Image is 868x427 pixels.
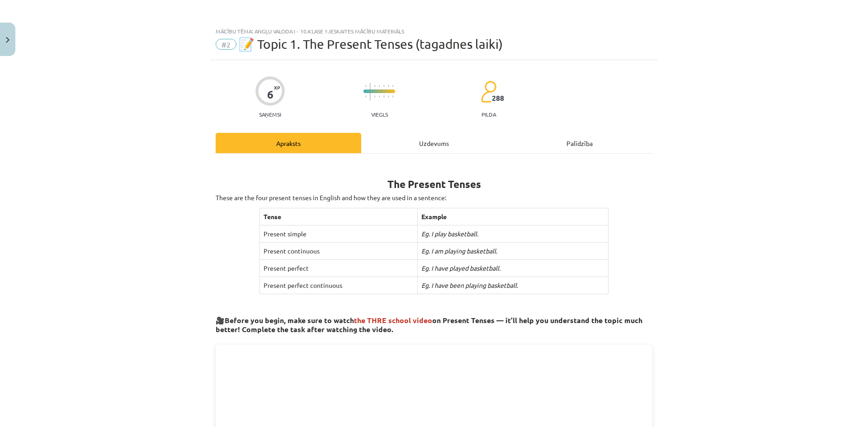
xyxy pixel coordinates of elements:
i: Eg. I play basketball. [421,230,478,238]
img: icon-short-line-57e1e144782c952c97e751825c79c345078a6d821885a25fce030b3d8c18986b.svg [392,85,393,87]
img: icon-short-line-57e1e144782c952c97e751825c79c345078a6d821885a25fce030b3d8c18986b.svg [365,95,366,98]
img: icon-short-line-57e1e144782c952c97e751825c79c345078a6d821885a25fce030b3d8c18986b.svg [392,95,393,98]
span: 288 [492,94,504,102]
td: Present perfect [259,260,417,277]
img: icon-short-line-57e1e144782c952c97e751825c79c345078a6d821885a25fce030b3d8c18986b.svg [379,85,380,87]
span: the THRE school video [354,315,432,325]
img: icon-short-line-57e1e144782c952c97e751825c79c345078a6d821885a25fce030b3d8c18986b.svg [383,95,384,98]
img: icon-long-line-d9ea69661e0d244f92f715978eff75569469978d946b2353a9bb055b3ed8787d.svg [370,83,371,100]
div: Uzdevums [361,133,507,153]
p: pilda [481,111,496,117]
td: Present perfect continuous [259,277,417,294]
i: Eg. I am playing basketball. [421,247,497,255]
img: students-c634bb4e5e11cddfef0936a35e636f08e4e9abd3cc4e673bd6f9a4125e45ecb1.svg [481,80,496,103]
img: icon-short-line-57e1e144782c952c97e751825c79c345078a6d821885a25fce030b3d8c18986b.svg [365,85,366,87]
p: Saņemsi [255,111,285,117]
strong: Before you begin, make sure to watch on Present Tenses — it’ll help you understand the topic much... [216,315,642,334]
p: These are the four present tenses in English and how they are used in a sentence: [216,193,652,202]
div: Mācību tēma: Angļu valoda i - 10.klase 1.ieskaites mācību materiāls [216,28,652,34]
img: icon-short-line-57e1e144782c952c97e751825c79c345078a6d821885a25fce030b3d8c18986b.svg [388,85,389,87]
img: icon-short-line-57e1e144782c952c97e751825c79c345078a6d821885a25fce030b3d8c18986b.svg [374,95,375,98]
img: icon-short-line-57e1e144782c952c97e751825c79c345078a6d821885a25fce030b3d8c18986b.svg [379,95,380,98]
div: Apraksts [216,133,361,153]
p: Viegls [371,111,388,117]
i: Eg. I have been playing basketball. [421,281,518,289]
th: Example [417,208,608,225]
span: #2 [216,39,236,50]
div: Palīdzība [507,133,652,153]
b: The Present Tenses [387,178,481,191]
i: Eg. I have played basketball. [421,264,500,272]
img: icon-short-line-57e1e144782c952c97e751825c79c345078a6d821885a25fce030b3d8c18986b.svg [383,85,384,87]
td: Present continuous [259,243,417,260]
div: 6 [267,88,274,101]
img: icon-short-line-57e1e144782c952c97e751825c79c345078a6d821885a25fce030b3d8c18986b.svg [374,85,375,87]
h3: 🎥 [216,309,652,335]
img: icon-close-lesson-0947bae3869378f0d4975bcd49f059093ad1ed9edebbc8119c70593378902aed.svg [6,37,9,43]
span: XP [274,85,280,90]
td: Present simple [259,225,417,243]
img: icon-short-line-57e1e144782c952c97e751825c79c345078a6d821885a25fce030b3d8c18986b.svg [388,95,389,98]
th: Tense [259,208,417,225]
span: 📝 Topic 1. The Present Tenses (tagadnes laiki) [239,37,503,52]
